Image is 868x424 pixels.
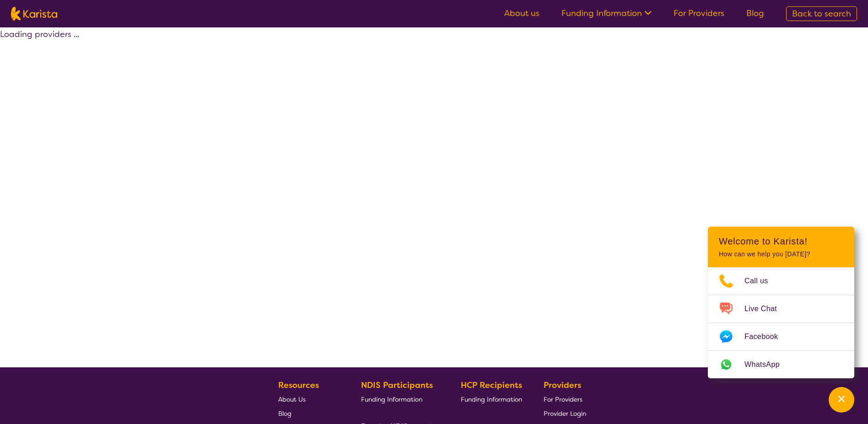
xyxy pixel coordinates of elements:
a: Funding Information [361,392,440,406]
div: Channel Menu [708,227,854,378]
h2: Welcome to Karista! [719,236,843,247]
a: Back to search [786,6,857,21]
a: For Providers [544,392,586,406]
a: Blog [746,8,764,19]
a: Web link opens in a new tab. [708,351,854,378]
span: Funding Information [461,395,522,403]
a: For Providers [674,8,724,19]
b: HCP Recipients [461,380,522,391]
ul: Choose channel [708,267,854,378]
a: About Us [278,392,340,406]
b: NDIS Participants [361,380,433,391]
span: Live Chat [744,302,788,316]
a: Funding Information [561,8,652,19]
span: For Providers [544,395,582,403]
a: Provider Login [544,406,586,420]
span: About Us [278,395,306,403]
b: Resources [278,380,319,391]
img: Karista logo [11,7,57,21]
a: Funding Information [461,392,522,406]
span: Funding Information [361,395,422,403]
span: Provider Login [544,409,586,418]
b: Providers [544,380,581,391]
a: About us [504,8,539,19]
span: Facebook [744,330,789,344]
span: Call us [744,274,779,288]
span: Back to search [792,8,851,19]
a: Blog [278,406,340,420]
p: How can we help you [DATE]? [719,250,843,258]
span: WhatsApp [744,358,791,371]
span: Blog [278,409,291,418]
button: Channel Menu [829,387,854,413]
